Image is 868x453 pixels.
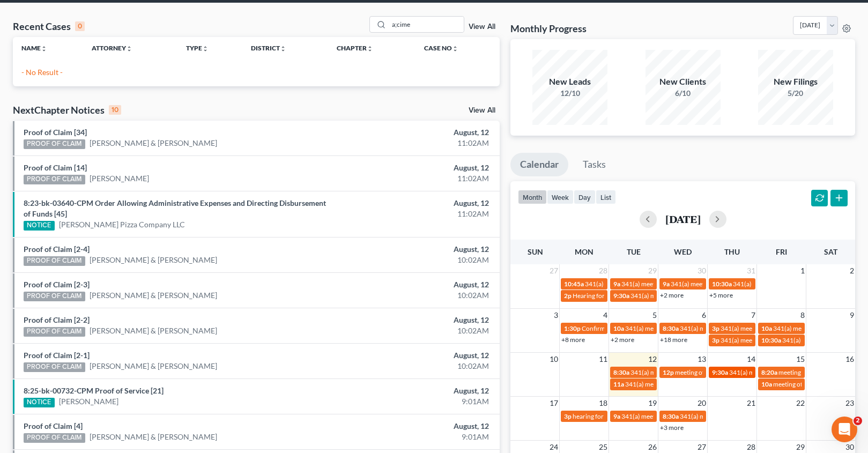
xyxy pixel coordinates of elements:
span: 9a [613,280,620,288]
div: August, 12 [341,421,489,432]
span: Tue [627,247,641,256]
a: Proof of Claim [2-1] [24,351,90,360]
a: Proof of Claim [4] [24,421,83,430]
h3: Monthly Progress [510,22,587,35]
span: 21 [746,397,756,410]
div: 5/20 [758,88,833,99]
a: +5 more [709,291,733,299]
a: Typeunfold_more [186,44,209,52]
span: 8:20a [761,368,777,376]
button: week [547,190,574,204]
span: 31 [746,264,756,277]
a: Proof of Claim [34] [24,128,87,137]
a: +8 more [561,336,585,344]
span: 9 [849,309,855,322]
div: 12/10 [532,88,607,99]
button: month [518,190,547,204]
span: 20 [696,397,707,410]
div: Recent Cases [13,20,85,33]
span: 341(a) meeting for [PERSON_NAME] [630,292,734,300]
span: 18 [598,397,609,410]
i: unfold_more [41,46,47,52]
a: Proof of Claim [14] [24,163,87,172]
span: Fri [776,247,787,256]
span: 10 [548,353,559,366]
span: 10a [613,324,624,332]
a: +3 more [660,424,684,432]
button: list [596,190,616,204]
span: 17 [548,397,559,410]
a: Districtunfold_more [251,44,286,52]
span: 22 [795,397,806,410]
div: 10:02AM [341,255,489,265]
span: 1:30p [564,324,581,332]
span: 12 [647,353,658,366]
span: hearing for [PERSON_NAME] [573,412,655,420]
span: 14 [746,353,756,366]
div: 10:02AM [341,361,489,372]
a: Proof of Claim [2-3] [24,280,90,289]
span: 11 [598,353,609,366]
div: August, 12 [341,127,489,138]
button: day [574,190,596,204]
a: +2 more [611,336,634,344]
div: August, 12 [341,315,489,325]
span: 23 [844,397,855,410]
a: Nameunfold_more [21,44,47,52]
div: 9:01AM [341,432,489,442]
a: [PERSON_NAME] & [PERSON_NAME] [90,325,217,336]
span: meeting of creditors for [PERSON_NAME] [675,368,792,376]
input: Search by name... [389,17,464,32]
span: Sat [824,247,837,256]
a: Proof of Claim [2-2] [24,315,90,324]
span: 9:30a [613,292,629,300]
div: PROOF OF CLAIM [24,292,85,301]
span: 10:30a [761,336,781,344]
span: Wed [674,247,692,256]
span: Thu [724,247,740,256]
span: 8:30a [663,412,679,420]
span: 27 [548,264,559,277]
a: View All [469,23,495,31]
div: New Clients [646,76,721,88]
span: 2 [849,264,855,277]
span: 341(a) meeting for [PERSON_NAME] [671,280,774,288]
div: NOTICE [24,398,55,407]
span: 9:30a [712,368,728,376]
span: 19 [647,397,658,410]
a: [PERSON_NAME] Pizza Company LLC [59,219,185,230]
span: 341(a) meeting for [PERSON_NAME] [625,324,729,332]
div: 10:02AM [341,325,489,336]
span: 16 [844,353,855,366]
div: 11:02AM [341,173,489,184]
a: View All [469,107,495,114]
div: 10 [109,105,121,115]
div: August, 12 [341,385,489,396]
a: [PERSON_NAME] & [PERSON_NAME] [90,255,217,265]
span: 30 [696,264,707,277]
a: [PERSON_NAME] [90,173,149,184]
span: 3p [712,336,719,344]
div: PROOF OF CLAIM [24,327,85,337]
span: 8 [799,309,806,322]
span: 28 [598,264,609,277]
i: unfold_more [452,46,458,52]
div: PROOF OF CLAIM [24,175,85,184]
span: 10:45a [564,280,584,288]
span: Mon [575,247,593,256]
div: PROOF OF CLAIM [24,362,85,372]
div: August, 12 [341,279,489,290]
span: 29 [647,264,658,277]
i: unfold_more [367,46,373,52]
iframe: Intercom live chat [832,417,857,442]
a: Proof of Claim [2-4] [24,244,90,254]
span: 341(a) meeting for [PERSON_NAME] [721,324,824,332]
div: New Leads [532,76,607,88]
span: 341(a) meeting for [PERSON_NAME] [680,324,783,332]
span: 4 [602,309,609,322]
span: 6 [701,309,707,322]
div: PROOF OF CLAIM [24,433,85,443]
div: August, 12 [341,198,489,209]
span: 10a [761,380,772,388]
span: 9a [613,412,620,420]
